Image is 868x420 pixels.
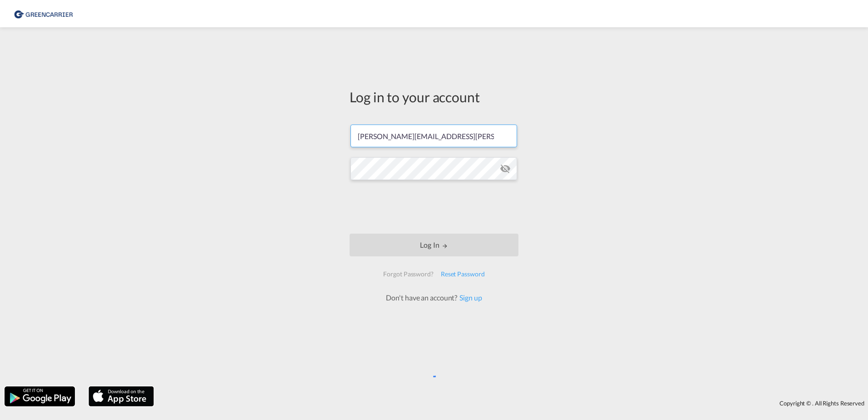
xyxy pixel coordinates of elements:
div: Don't have an account? [376,293,492,303]
img: google.png [4,385,76,407]
div: Log in to your account [350,87,518,106]
button: LOGIN [350,234,518,256]
div: Reset Password [437,266,488,282]
img: 1378a7308afe11ef83610d9e779c6b34.png [14,4,75,24]
div: Forgot Password? [380,266,437,282]
a: Sign up [457,293,482,302]
div: Copyright © . All Rights Reserved [158,395,868,411]
iframe: reCAPTCHA [365,189,503,225]
input: Enter email/phone number [350,125,517,147]
img: apple.png [88,385,155,407]
md-icon: icon-eye-off [500,163,511,174]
